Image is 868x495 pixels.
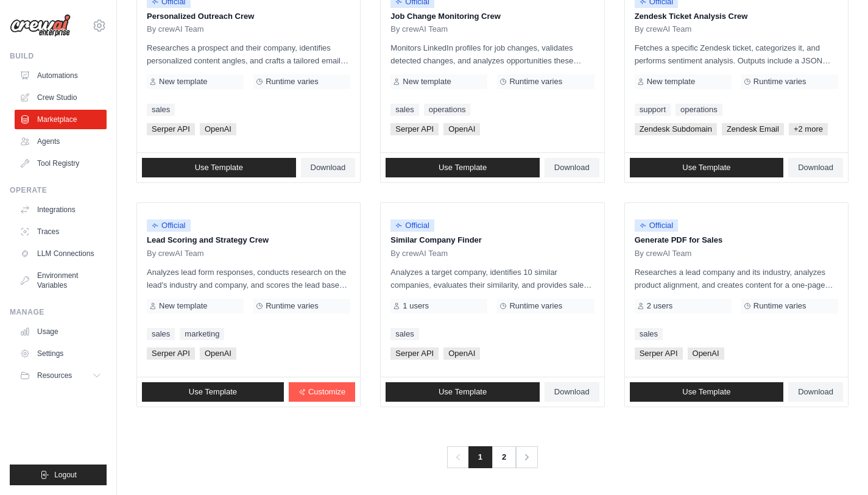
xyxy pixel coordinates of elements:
[682,387,730,397] span: Use Template
[390,234,594,246] p: Similar Company Finder
[390,249,448,258] span: By crewAI Team
[635,123,717,135] span: Zendesk Subdomain
[630,158,784,177] a: Use Template
[447,446,538,468] nav: Pagination
[15,266,107,295] a: Environment Variables
[403,77,451,87] span: New template
[722,123,784,135] span: Zendesk Email
[635,104,671,116] a: support
[15,222,107,241] a: Traces
[682,163,730,173] span: Use Template
[15,88,107,107] a: Crew Studio
[545,382,599,402] a: Download
[15,110,107,129] a: Marketplace
[10,307,107,317] div: Manage
[788,158,843,177] a: Download
[676,104,722,116] a: operations
[390,123,439,135] span: Serper API
[788,382,843,402] a: Download
[147,41,350,67] p: Researches a prospect and their company, identifies personalized content angles, and crafts a tai...
[509,77,562,87] span: Runtime varies
[15,132,107,151] a: Agents
[147,328,175,340] a: sales
[390,104,418,116] a: sales
[159,77,207,87] span: New template
[635,328,663,340] a: sales
[311,163,346,173] span: Download
[390,10,594,23] p: Job Change Monitoring Crew
[439,163,487,173] span: Use Template
[147,249,204,258] span: By crewAI Team
[10,51,107,61] div: Build
[386,382,540,402] a: Use Template
[647,301,673,311] span: 2 users
[147,104,175,116] a: sales
[15,66,107,85] a: Automations
[142,158,296,177] a: Use Template
[195,163,243,173] span: Use Template
[15,244,107,263] a: LLM Connections
[390,328,418,340] a: sales
[147,234,350,246] p: Lead Scoring and Strategy Crew
[554,163,590,173] span: Download
[753,77,806,87] span: Runtime varies
[635,249,692,258] span: By crewAI Team
[443,347,480,360] span: OpenAI
[390,347,439,360] span: Serper API
[443,123,480,135] span: OpenAI
[54,470,77,480] span: Logout
[635,234,838,246] p: Generate PDF for Sales
[147,24,204,34] span: By crewAI Team
[635,24,692,34] span: By crewAI Team
[147,10,350,23] p: Personalized Outreach Crew
[289,382,355,402] a: Customize
[753,301,806,311] span: Runtime varies
[439,387,487,397] span: Use Template
[390,219,434,232] span: Official
[15,154,107,173] a: Tool Registry
[147,266,350,291] p: Analyzes lead form responses, conducts research on the lead's industry and company, and scores th...
[390,266,594,291] p: Analyzes a target company, identifies 10 similar companies, evaluates their similarity, and provi...
[37,371,72,380] span: Resources
[189,387,237,397] span: Use Template
[386,158,540,177] a: Use Template
[688,347,724,360] span: OpenAI
[15,344,107,363] a: Settings
[390,41,594,67] p: Monitors LinkedIn profiles for job changes, validates detected changes, and analyzes opportunitie...
[545,158,599,177] a: Download
[147,347,195,360] span: Serper API
[180,328,224,340] a: marketing
[308,387,345,397] span: Customize
[798,163,833,173] span: Download
[630,382,784,402] a: Use Template
[147,123,195,135] span: Serper API
[403,301,429,311] span: 1 users
[647,77,695,87] span: New template
[635,347,683,360] span: Serper API
[492,446,516,468] a: 2
[10,465,107,485] button: Logout
[147,219,191,232] span: Official
[10,14,71,37] img: Logo
[635,219,679,232] span: Official
[301,158,356,177] a: Download
[15,322,107,341] a: Usage
[200,123,236,135] span: OpenAI
[424,104,471,116] a: operations
[266,77,319,87] span: Runtime varies
[142,382,284,402] a: Use Template
[635,41,838,67] p: Fetches a specific Zendesk ticket, categorizes it, and performs sentiment analysis. Outputs inclu...
[635,266,838,291] p: Researches a lead company and its industry, analyzes product alignment, and creates content for a...
[789,123,828,135] span: +2 more
[159,301,207,311] span: New template
[635,10,838,23] p: Zendesk Ticket Analysis Crew
[798,387,833,397] span: Download
[200,347,236,360] span: OpenAI
[266,301,319,311] span: Runtime varies
[509,301,562,311] span: Runtime varies
[15,200,107,219] a: Integrations
[15,366,107,385] button: Resources
[390,24,448,34] span: By crewAI Team
[10,185,107,195] div: Operate
[554,387,590,397] span: Download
